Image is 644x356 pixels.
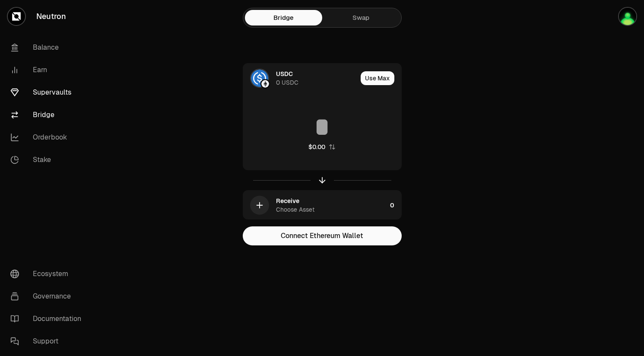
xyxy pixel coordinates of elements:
button: Use Max [361,71,394,85]
button: ReceiveChoose Asset0 [243,191,401,220]
div: USDC LogoEthereum LogoUSDC0 USDC [243,64,357,93]
div: USDC [276,70,293,78]
img: USDC Logo [251,70,268,87]
img: Ethereum Logo [261,80,269,88]
div: 0 [390,191,401,220]
a: Support [3,330,93,353]
a: Stake [3,149,93,171]
div: Receive [276,197,299,205]
div: ReceiveChoose Asset [243,191,387,220]
div: Choose Asset [276,205,314,214]
a: Governance [3,285,93,308]
a: Supervaults [3,81,93,104]
div: $0.00 [308,143,325,151]
a: Orderbook [3,126,93,149]
button: $0.00 [308,143,336,151]
a: Documentation [3,308,93,330]
a: Ecosystem [3,263,93,285]
a: Earn [3,59,93,81]
a: Bridge [245,10,322,25]
a: Balance [3,36,93,59]
a: Swap [322,10,400,25]
img: CosmosA [619,8,636,25]
a: Bridge [3,104,93,126]
div: 0 USDC [276,78,298,87]
button: Connect Ethereum Wallet [243,226,402,245]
